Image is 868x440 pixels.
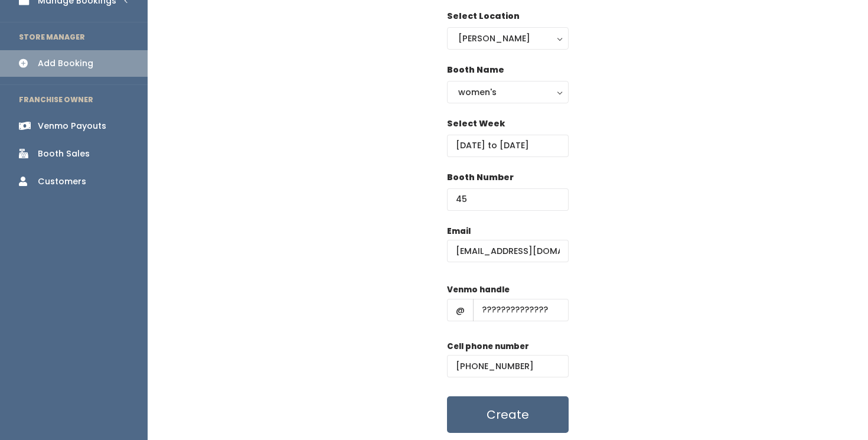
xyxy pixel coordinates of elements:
label: Select Location [447,10,520,22]
input: (___) ___-____ [447,355,569,377]
label: Booth Number [447,171,514,184]
div: women's [458,86,557,99]
label: Booth Name [447,64,504,76]
input: Select week [447,135,569,157]
div: Add Booking [38,57,93,70]
button: [PERSON_NAME] [447,27,569,50]
button: women's [447,81,569,103]
div: Customers [38,175,86,188]
input: Booth Number [447,188,569,211]
input: @ . [447,240,569,262]
label: Cell phone number [447,341,529,353]
div: Venmo Payouts [38,120,106,132]
label: Email [447,226,471,237]
button: Create [447,396,569,433]
span: @ [447,299,474,321]
div: [PERSON_NAME] [458,32,557,45]
div: Booth Sales [38,148,90,160]
label: Venmo handle [447,284,510,296]
label: Select Week [447,118,505,130]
